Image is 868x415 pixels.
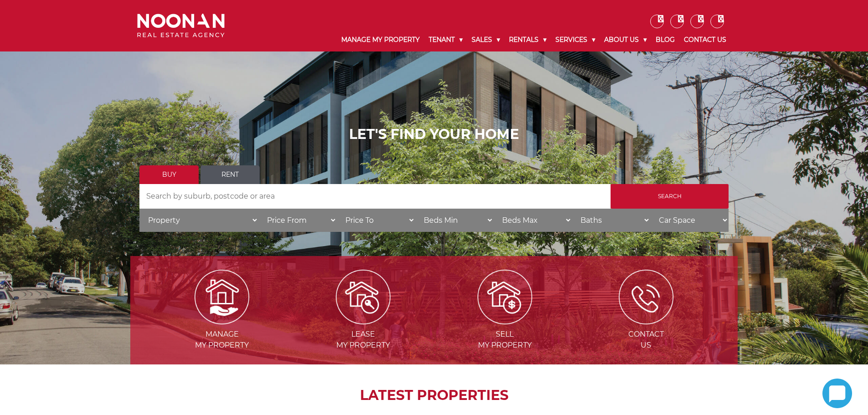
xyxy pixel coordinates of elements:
a: Sellmy Property [435,292,575,349]
img: Manage my Property [195,270,249,324]
img: Noonan Real Estate Agency [137,14,225,38]
img: ICONS [619,270,673,324]
span: Manage my Property [152,329,292,351]
input: Search [611,184,729,209]
a: About Us [600,28,651,51]
a: Buy [139,165,199,184]
a: Manage My Property [337,28,424,51]
a: Rent [200,165,260,184]
a: Contact Us [679,28,731,51]
a: Leasemy Property [293,292,433,349]
a: Managemy Property [152,292,292,349]
span: Sell my Property [435,329,575,351]
img: Sell my property [478,270,532,324]
span: Lease my Property [293,329,433,351]
h1: LET'S FIND YOUR HOME [139,126,729,143]
a: Services [551,28,600,51]
span: Contact Us [576,329,716,351]
img: Lease my property [336,270,390,324]
a: ContactUs [576,292,716,349]
a: Blog [651,28,679,51]
h2: LATEST PROPERTIES [153,387,715,404]
input: Search by suburb, postcode or area [139,184,611,209]
a: Tenant [424,28,467,51]
a: Sales [467,28,504,51]
a: Rentals [504,28,551,51]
